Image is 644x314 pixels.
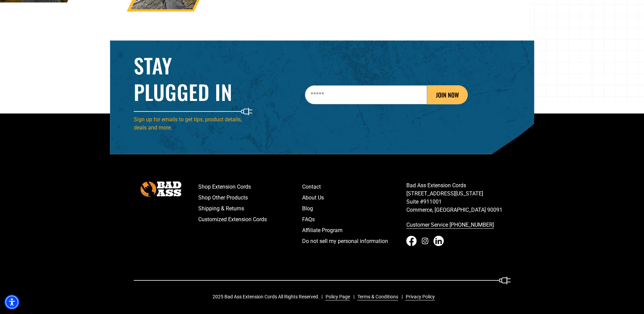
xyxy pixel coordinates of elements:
[134,116,253,132] p: Sign up for emails to get tips, product details, deals and more.
[305,85,427,104] input: Email
[427,85,468,104] button: JOIN NOW
[141,181,181,197] img: Bad Ass Extension Cords
[134,52,253,105] h2: Stay Plugged In
[323,293,350,300] a: Policy Page
[302,225,406,236] a: Affiliate Program
[302,181,406,192] a: Contact
[355,293,398,300] a: Terms & Conditions
[406,236,417,246] a: Facebook - open in a new tab
[198,214,302,225] a: Customized Extension Cords
[406,220,511,230] a: call 833-674-1699
[302,214,406,225] a: FAQs
[302,236,406,247] a: Do not sell my personal information
[420,236,430,246] a: Instagram - open in a new tab
[198,181,302,192] a: Shop Extension Cords
[213,293,440,300] div: 2025 Bad Ass Extension Cords All Rights Reserved.
[434,236,444,246] a: LinkedIn - open in a new tab
[406,181,511,214] p: Bad Ass Extension Cords [STREET_ADDRESS][US_STATE] Suite #911001 Commerce, [GEOGRAPHIC_DATA] 90091
[302,203,406,214] a: Blog
[403,293,435,300] a: Privacy Policy
[302,192,406,203] a: About Us
[198,203,302,214] a: Shipping & Returns
[4,295,19,310] div: Accessibility Menu
[198,192,302,203] a: Shop Other Products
